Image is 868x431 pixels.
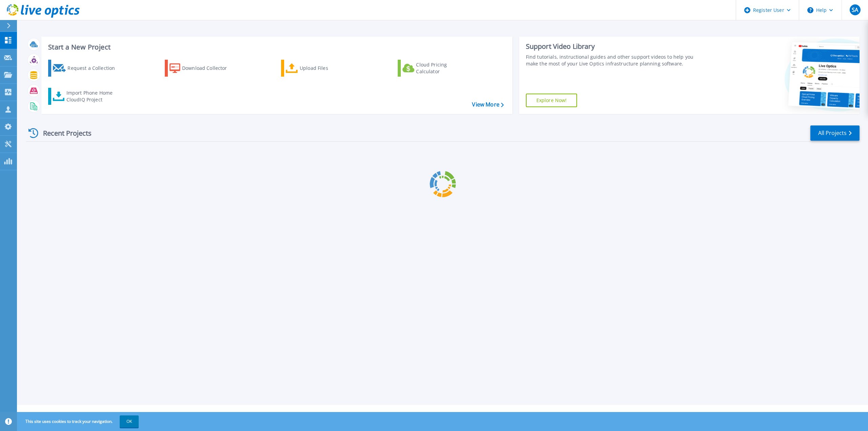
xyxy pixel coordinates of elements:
[472,101,504,108] a: View More
[416,61,470,75] div: Cloud Pricing Calculator
[48,43,504,51] h3: Start a New Project
[120,415,139,428] button: OK
[67,61,122,75] div: Request a Collection
[66,90,119,103] div: Import Phone Home CloudIQ Project
[165,60,240,77] a: Download Collector
[526,54,702,67] div: Find tutorials, instructional guides and other support videos to help you make the most of your L...
[526,42,702,51] div: Support Video Library
[300,61,354,75] div: Upload Files
[48,60,124,77] a: Request a Collection
[19,415,139,428] span: This site uses cookies to track your navigation.
[281,60,357,77] a: Upload Files
[526,94,577,107] a: Explore Now!
[182,61,236,75] div: Download Collector
[398,60,473,77] a: Cloud Pricing Calculator
[26,125,101,141] div: Recent Projects
[852,7,858,13] span: SA
[810,125,860,141] a: All Projects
